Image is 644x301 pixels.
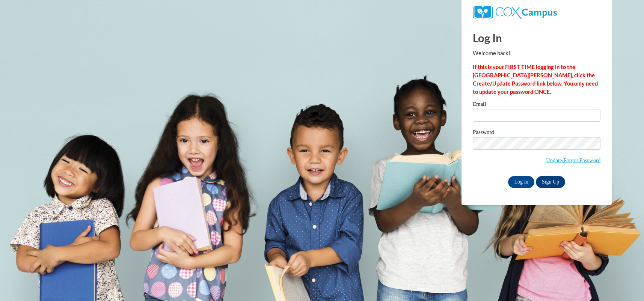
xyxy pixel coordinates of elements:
strong: If this is your FIRST TIME logging in to the [GEOGRAPHIC_DATA][PERSON_NAME], click the Create/Upd... [473,64,598,95]
a: Update/Forgot Password [546,157,600,163]
h1: Log In [473,30,600,45]
label: Email [473,101,600,109]
p: Welcome back! [473,49,600,57]
a: Sign Up [536,176,565,188]
a: COX Campus [473,9,557,15]
img: COX Campus [473,6,557,19]
input: Log In [508,176,534,188]
label: Password [473,129,600,137]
